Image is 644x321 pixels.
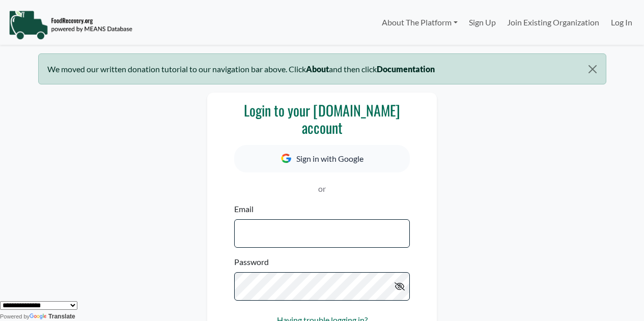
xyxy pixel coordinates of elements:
img: Google Icon [281,154,291,163]
img: Google Translate [30,313,48,320]
button: Sign in with Google [234,145,410,172]
a: About The Platform [376,12,463,33]
b: Documentation [377,64,435,74]
a: Translate [30,313,75,320]
b: About [306,64,329,74]
label: Password [234,256,269,268]
button: Close [579,54,605,84]
a: Join Existing Organization [501,12,605,33]
a: Sign Up [463,12,501,33]
img: NavigationLogo_FoodRecovery-91c16205cd0af1ed486a0f1a7774a6544ea792ac00100771e7dd3ec7c0e58e41.png [9,10,132,40]
h3: Login to your [DOMAIN_NAME] account [234,102,410,136]
p: or [234,183,410,195]
label: Email [234,203,254,215]
div: We moved our written donation tutorial to our navigation bar above. Click and then click [38,53,606,84]
a: Log In [605,12,638,33]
